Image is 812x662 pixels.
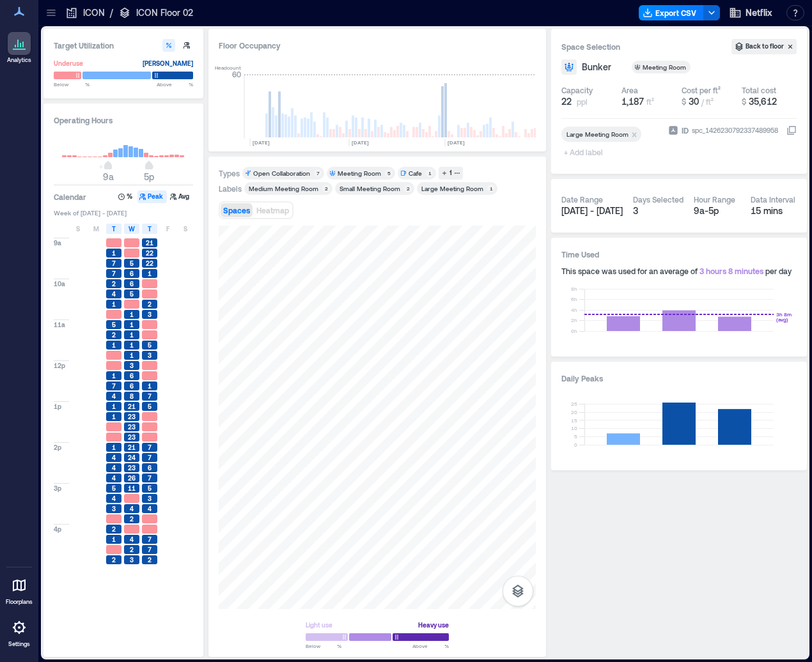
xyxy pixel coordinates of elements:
span: 7 [112,259,116,268]
div: 3 [633,204,683,217]
p: ICON [83,6,105,19]
span: 22 [561,95,572,108]
span: 7 [148,535,152,544]
span: 1 [148,269,152,278]
span: 5 [130,259,134,268]
button: Back to floor [731,39,797,54]
span: 3 [148,351,152,360]
p: Floorplans [6,598,33,606]
span: Below % [54,81,90,88]
span: 4 [112,473,116,482]
span: 7 [148,545,152,554]
span: 2 [112,330,116,339]
span: 2 [112,555,116,564]
div: 15 mins [751,204,797,217]
span: 30 [689,96,699,107]
span: M [93,224,99,234]
div: Data Interval [751,194,795,204]
tspan: 10 [571,425,577,431]
span: + Add label [561,143,608,161]
span: 1 [130,341,134,350]
span: 5p [144,171,154,182]
div: Open Collaboration [253,169,310,178]
span: 10a [54,279,65,288]
h3: Calendar [54,190,86,203]
div: Total cost [742,85,776,95]
span: [DATE] - [DATE] [561,205,623,216]
h3: Daily Peaks [561,372,797,385]
span: 3 [130,361,134,370]
div: Date Range [561,194,603,204]
div: Floor Occupancy [219,39,536,52]
h3: Operating Hours [54,114,193,127]
span: 12p [54,361,65,370]
h3: Space Selection [561,40,731,53]
button: IDspc_1426230792337489958 [786,125,797,135]
span: 4 [112,453,116,462]
span: F [166,224,169,234]
span: 2 [112,279,116,288]
span: 26 [128,473,136,482]
div: Days Selected [633,194,683,204]
span: 8 [130,392,134,401]
span: 1 [112,402,116,411]
div: Cost per ft² [682,85,721,95]
tspan: 4h [571,307,577,313]
button: % [116,190,136,203]
span: 1 [130,351,134,360]
span: 2 [148,300,152,309]
span: 23 [128,412,136,421]
button: Avg [168,190,193,203]
tspan: 0h [571,328,577,334]
span: 1 [112,443,116,452]
span: 3 [148,494,152,503]
button: Spaces [221,203,253,217]
span: $ [742,97,746,106]
span: 5 [130,289,134,298]
span: 23 [128,463,136,472]
span: ID [682,124,689,137]
div: 1 [426,169,433,177]
tspan: 2h [571,317,577,323]
tspan: 6h [571,296,577,302]
span: 1 [112,412,116,421]
button: Peak [137,190,167,203]
span: 5 [148,484,152,493]
span: 7 [148,392,152,401]
span: 4 [148,504,152,513]
div: Cafe [409,169,422,178]
a: Settings [4,612,35,652]
span: 9a [103,171,114,182]
div: Heavy use [418,619,449,631]
button: 1 [439,167,463,180]
span: 2 [130,514,134,523]
div: 2 [404,185,412,192]
span: 4 [130,504,134,513]
span: 3 [130,555,134,564]
span: Heatmap [256,206,289,215]
span: 6 [130,279,134,288]
span: 1 [130,310,134,319]
span: $ [682,97,686,106]
span: 6 [130,269,134,278]
span: 1 [130,330,134,339]
div: spc_1426230792337489958 [691,124,779,137]
span: 5 [112,320,116,329]
span: 1,187 [621,96,644,107]
button: Heatmap [254,203,292,217]
span: 3p [54,484,61,493]
div: Large Meeting Room [421,184,483,193]
a: Floorplans [2,570,36,610]
span: 1p [54,402,61,411]
span: 4 [112,289,116,298]
text: [DATE] [352,139,369,146]
span: 2 [148,555,152,564]
span: W [129,224,135,234]
span: 21 [146,238,153,247]
div: 1 [487,185,495,192]
span: 4 [130,535,134,544]
p: Analytics [7,56,31,64]
button: Bunker [582,61,627,73]
button: Export CSV [639,5,704,20]
span: 1 [112,249,116,258]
